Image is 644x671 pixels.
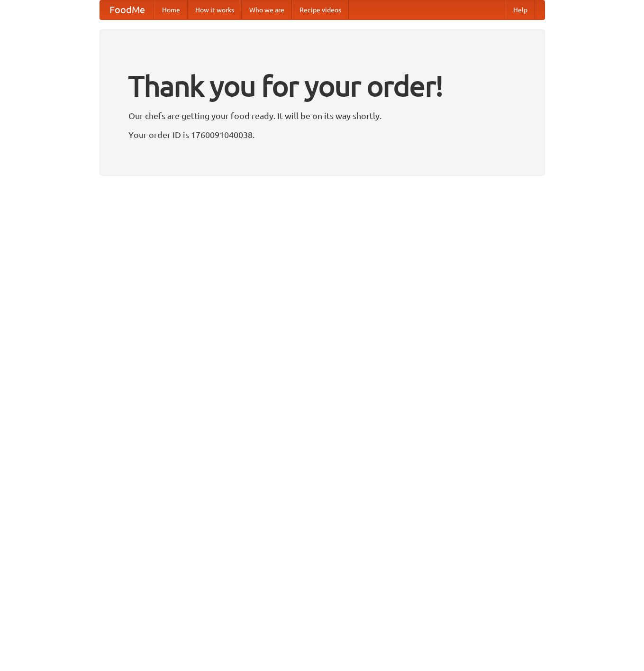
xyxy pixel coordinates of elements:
p: Your order ID is 1760091040038. [128,128,516,142]
a: How it works [188,0,242,19]
a: Who we are [242,0,292,19]
h1: Thank you for your order! [128,63,516,109]
a: Help [506,0,535,19]
a: Recipe videos [292,0,349,19]
a: FoodMe [100,0,154,19]
a: Home [154,0,188,19]
p: Our chefs are getting your food ready. It will be on its way shortly. [128,109,516,123]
